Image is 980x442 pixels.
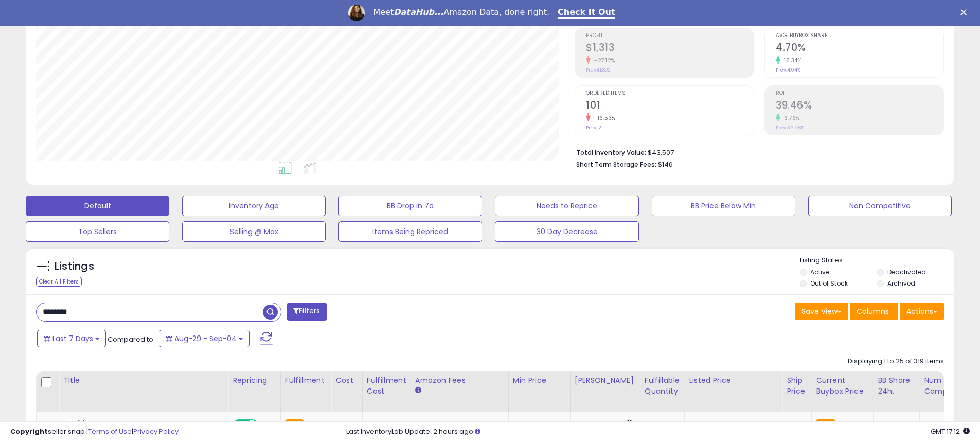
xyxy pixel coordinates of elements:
[26,196,169,216] button: Default
[348,5,365,21] img: Profile image for Georgie
[810,268,829,276] label: Active
[108,334,155,344] span: Compared to:
[373,7,549,17] div: Meet Amazon Data, done right.
[776,33,943,39] span: Avg. Buybox Share
[338,221,482,242] button: Items Being Repriced
[10,427,179,437] div: seller snap | |
[513,375,566,386] div: Min Price
[159,330,250,347] button: Aug-29 - Sep-04
[558,7,615,19] a: Check It Out
[26,221,169,242] button: Top Sellers
[586,67,611,73] small: Prev: $1,802
[652,196,795,216] button: BB Price Below Min
[586,91,754,96] span: Ordered Items
[338,196,482,216] button: BB Drop in 7d
[394,7,443,17] i: DataHub...
[63,375,224,386] div: Title
[645,375,680,397] div: Fulfillable Quantity
[848,357,944,366] div: Displaying 1 to 25 of 319 items
[575,375,636,386] div: [PERSON_NAME]
[586,42,754,56] h2: $1,313
[816,375,869,397] div: Current Buybox Price
[335,375,358,386] div: Cost
[88,427,132,436] a: Terms of Use
[850,303,898,320] button: Columns
[787,375,807,397] div: Ship Price
[576,146,936,158] li: $43,507
[931,427,970,436] span: 2025-09-12 17:12 GMT
[924,375,961,397] div: Num of Comp.
[776,91,943,96] span: ROI
[780,114,800,122] small: 6.76%
[887,279,915,288] label: Archived
[576,160,656,169] b: Short Term Storage Fees:
[367,375,406,397] div: Fulfillment Cost
[780,57,801,64] small: 16.34%
[586,99,754,113] h2: 101
[346,427,970,437] div: Last InventoryLab Update: 2 hours ago.
[878,375,915,397] div: BB Share 24h.
[174,333,237,344] span: Aug-29 - Sep-04
[887,268,926,276] label: Deactivated
[586,125,603,131] small: Prev: 121
[800,256,954,266] p: Listing States:
[495,196,638,216] button: Needs to Reprice
[233,375,276,386] div: Repricing
[55,259,94,274] h5: Listings
[495,221,638,242] button: 30 Day Decrease
[182,196,326,216] button: Inventory Age
[776,125,804,131] small: Prev: 36.96%
[415,375,504,386] div: Amazon Fees
[576,148,646,157] b: Total Inventory Value:
[586,33,754,39] span: Profit
[689,375,778,386] div: Listed Price
[415,386,421,395] small: Amazon Fees.
[900,303,944,320] button: Actions
[37,330,106,347] button: Last 7 Days
[776,99,943,113] h2: 39.46%
[182,221,326,242] button: Selling @ Max
[133,427,179,436] a: Privacy Policy
[795,303,848,320] button: Save View
[10,427,48,436] strong: Copyright
[591,57,615,64] small: -27.12%
[960,9,971,15] div: Close
[808,196,952,216] button: Non Competitive
[810,279,848,288] label: Out of Stock
[36,277,82,287] div: Clear All Filters
[287,303,327,321] button: Filters
[285,375,327,386] div: Fulfillment
[52,333,93,344] span: Last 7 Days
[776,67,800,73] small: Prev: 4.04%
[658,160,673,169] span: $146
[857,306,889,316] span: Columns
[776,42,943,56] h2: 4.70%
[591,114,616,122] small: -16.53%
